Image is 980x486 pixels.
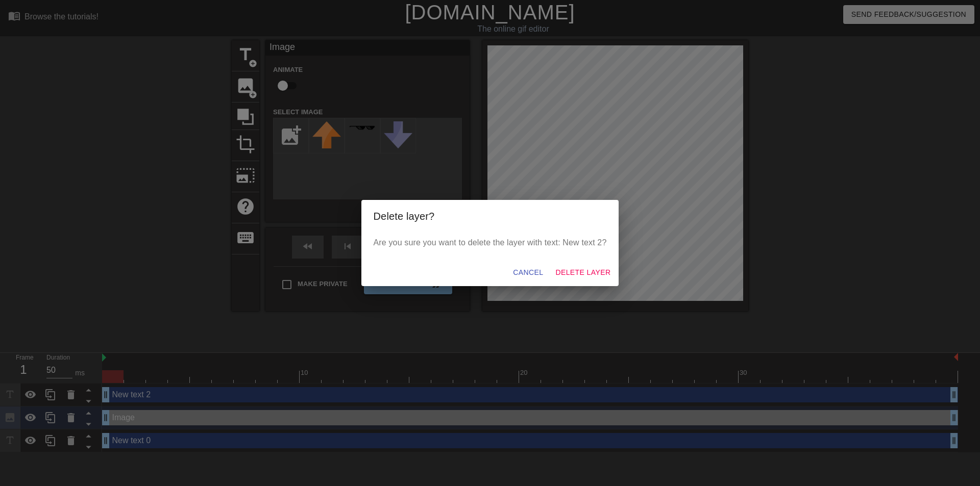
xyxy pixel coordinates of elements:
[551,263,615,282] button: Delete Layer
[513,266,543,279] span: Cancel
[555,266,610,279] span: Delete Layer
[509,263,547,282] button: Cancel
[374,237,607,249] p: Are you sure you want to delete the layer with text: New text 2?
[374,208,607,224] h2: Delete layer?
